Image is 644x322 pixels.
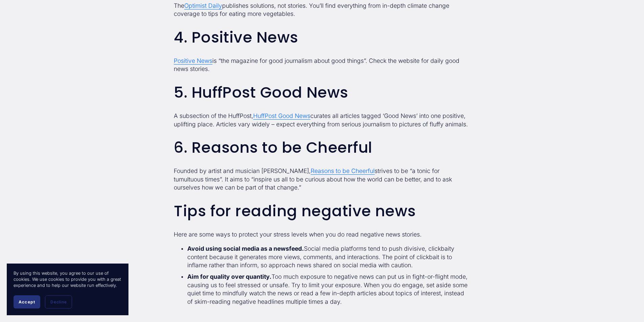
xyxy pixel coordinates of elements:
a: Positive News [174,57,212,64]
p: Social media platforms tend to push divisive, clickbaity content because it generates more views,... [187,245,470,270]
section: Cookie banner [7,264,128,315]
span: Decline [50,299,67,304]
a: HuffPost Good News [253,112,310,119]
h2: 4. Positive News [174,29,470,46]
span: Accept [19,299,35,304]
h2: Tips for reading negative news [174,203,470,220]
strong: Avoid using social media as a newsfeed. [187,245,304,252]
p: The publishes solutions, not stories. You’ll find everything from in-depth climate change coverag... [174,2,470,18]
p: Too much exposure to negative news can put us in fight-or-flight mode, causing us to feel stresse... [187,273,470,306]
button: Accept [14,295,40,308]
p: is “the magazine for good journalism about good things”. Check the website for daily good news st... [174,57,470,73]
a: Optimist Daily [184,2,222,9]
p: A subsection of the HuffPost, curates all articles tagged ‘Good News’ into one positive, upliftin... [174,112,470,128]
p: Here are some ways to protect your stress levels when you do read negative news stories. [174,230,470,239]
a: Reasons to be Cheerful [311,167,375,174]
p: By using this website, you agree to our use of cookies. We use cookies to provide you with a grea... [14,270,122,289]
strong: Aim for quality over quantity. [187,273,271,280]
h2: 6. Reasons to be Cheerful [174,139,470,156]
button: Decline [45,295,72,308]
h2: 5. HuffPost Good News [174,84,470,101]
p: Founded by artist and musician [PERSON_NAME], strives to be “a tonic for tumultuous times”. It ai... [174,167,470,192]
